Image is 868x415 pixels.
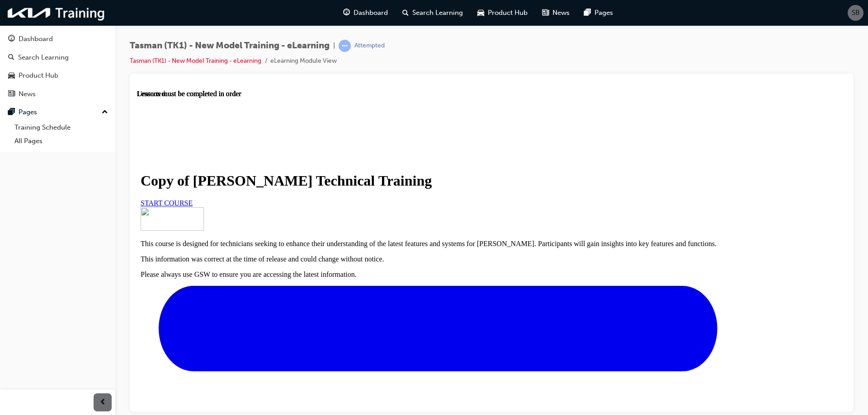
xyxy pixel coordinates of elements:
[11,134,112,148] a: All Pages
[4,86,112,103] a: News
[542,7,549,19] span: news-icon
[4,67,112,84] a: Product Hub
[19,70,58,81] div: Product Hub
[8,108,15,117] span: pages-icon
[354,42,385,50] div: Attempted
[19,107,37,117] div: Pages
[130,57,261,65] a: Tasman (TK1) - New Model Training - eLearning
[8,72,15,80] span: car-icon
[8,90,15,98] span: news-icon
[8,54,14,62] span: search-icon
[130,41,330,51] span: Tasman (TK1) - New Model Training - eLearning
[336,4,395,22] a: guage-iconDashboard
[343,7,350,19] span: guage-icon
[577,4,620,22] a: pages-iconPages
[4,31,112,47] a: Dashboard
[4,29,112,104] button: DashboardSearch LearningProduct HubNews
[99,397,106,408] span: prev-icon
[4,83,706,99] h1: Copy of [PERSON_NAME] Technical Training
[395,4,470,22] a: search-iconSearch Learning
[4,109,56,117] a: START COURSE
[8,35,15,43] span: guage-icon
[4,165,706,173] p: This information was correct at the time of release and could change without notice.
[5,4,108,22] img: kia-training
[333,41,335,51] span: |
[354,8,388,18] span: Dashboard
[477,7,484,19] span: car-icon
[18,52,69,63] div: Search Learning
[584,7,591,19] span: pages-icon
[848,5,863,21] button: SB
[11,121,112,135] a: Training Schedule
[488,8,528,18] span: Product Hub
[470,4,535,22] a: car-iconProduct Hub
[535,4,577,22] a: news-iconNews
[594,8,613,18] span: Pages
[339,40,351,52] span: learningRecordVerb_ATTEMPT-icon
[270,56,337,66] li: eLearning Module View
[4,49,112,66] a: Search Learning
[4,150,706,158] p: This course is designed for technicians seeking to enhance their understanding of the latest feat...
[4,104,112,121] button: Pages
[852,8,860,18] span: SB
[102,107,108,118] span: up-icon
[4,181,706,189] p: Please always use GSW to ensure you are accessing the latest information.
[412,8,463,18] span: Search Learning
[19,34,53,44] div: Dashboard
[19,89,36,99] div: News
[552,8,570,18] span: News
[402,7,409,19] span: search-icon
